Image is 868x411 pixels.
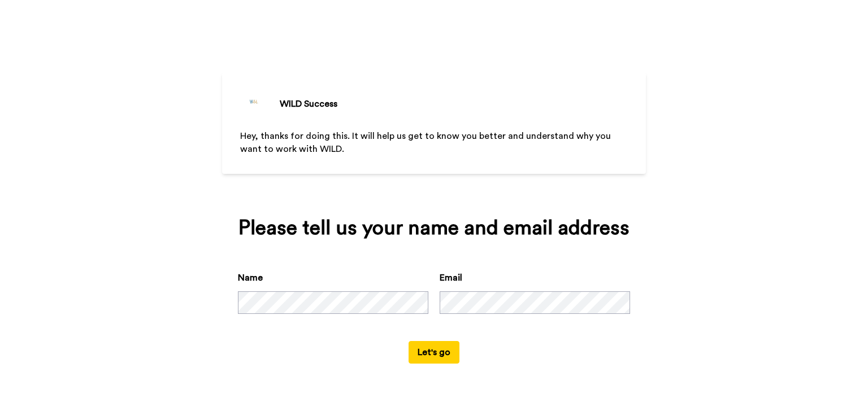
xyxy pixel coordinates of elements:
label: Name [238,271,263,285]
button: Let's go [409,341,459,364]
div: WILD Success [280,97,337,111]
span: Hey, thanks for doing this. It will help us get to know you better and understand why you want to... [240,132,613,154]
label: Email [440,271,462,285]
div: Please tell us your name and email address [238,217,630,239]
